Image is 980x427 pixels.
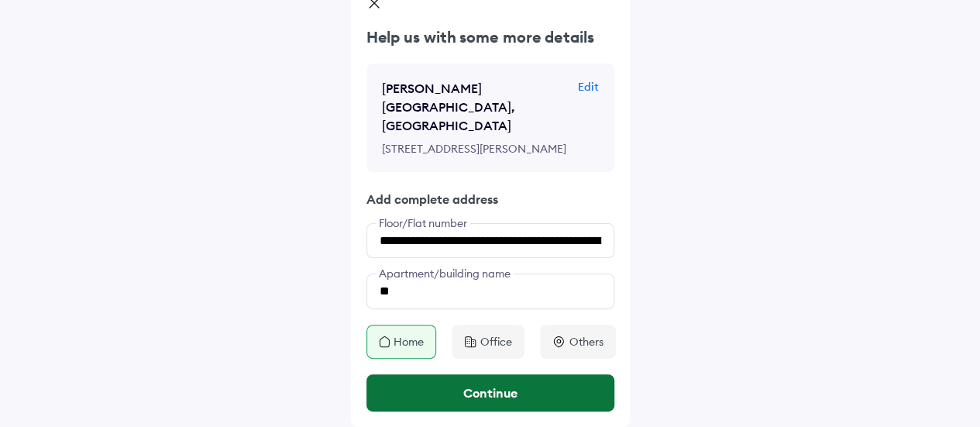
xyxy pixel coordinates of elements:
[382,141,576,157] p: [STREET_ADDRESS][PERSON_NAME]
[366,191,614,208] p: Add complete address
[366,26,614,48] p: Help us with some more details
[382,79,562,135] p: [PERSON_NAME][GEOGRAPHIC_DATA], [GEOGRAPHIC_DATA]
[394,334,424,350] p: Home
[569,334,603,350] p: Others
[578,79,599,95] p: Edit
[366,374,614,412] button: Continue
[480,334,512,350] p: Office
